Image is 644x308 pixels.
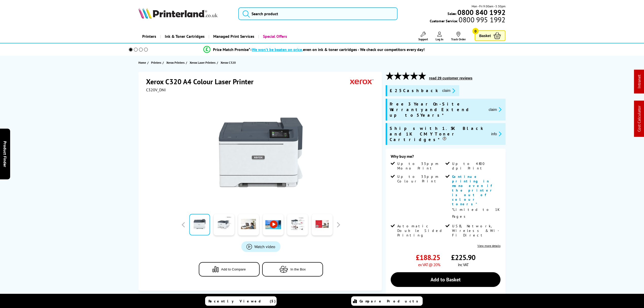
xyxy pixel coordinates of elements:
[165,30,205,43] span: Ink & Toner Cartridges
[208,30,258,43] a: Managed Print Services
[221,60,237,65] a: Xerox C320
[451,32,466,41] a: Track Order
[146,87,166,92] span: C320V_DNI
[418,262,440,267] span: ex VAT @ 20%
[441,88,457,94] button: promo-description
[258,30,291,43] a: Special Offers
[472,28,479,34] span: 0
[430,17,505,23] span: Customer Service:
[458,17,505,22] span: 0800 995 1992
[418,32,428,41] a: Support
[418,37,428,41] span: Support
[238,7,398,20] input: Search product
[436,32,443,41] a: Log In
[458,262,469,267] span: inc VAT
[416,253,440,262] span: £188.25
[151,60,161,65] span: Printers
[452,174,495,206] span: Continue printing in mono even if the printer is out of colour toners*
[390,126,487,142] span: Ships with 1.5K Black and 1K CMY Toner Cartridges*
[391,154,500,161] div: Why buy me?
[490,131,503,137] button: promo-description
[390,101,485,118] span: Free 3 Year On-Site Warranty and Extend up to 5 Years*
[221,267,246,271] span: Add to Compare
[452,161,499,170] span: Up to 4800 dpi Print
[472,4,506,9] span: Mon - Fri 9:00am - 5:30pm
[397,161,444,170] span: Up to 33ppm Mono Print
[241,241,280,252] a: Product_All_Videos
[477,244,500,248] a: View more details
[487,107,503,112] button: promo-description
[457,10,506,15] a: 0800 840 1992
[637,75,642,89] a: Intranet
[457,8,506,17] b: 0800 840 1992
[637,106,642,132] a: Cost Calculator
[390,88,438,94] span: £25 Cashback
[190,60,217,65] a: Xerox Laser Printers
[427,76,474,80] button: read 29 customer reviews
[208,299,276,303] span: Recently Viewed (5)
[205,296,277,306] a: Recently Viewed (5)
[452,224,499,237] span: USB, Network, Wireless & Wi-Fi Direct
[436,37,443,41] span: Log In
[166,60,185,65] span: Xerox Printers
[138,8,218,19] img: Printerland Logo
[138,60,147,65] a: Home
[138,8,232,20] a: Printerland Logo
[291,267,306,271] span: In the Box
[151,60,163,65] a: Printers
[211,102,311,202] img: Xerox C320
[351,296,423,306] a: Compare Products
[360,299,421,303] span: Compare Products
[146,77,259,86] h1: Xerox C320 A4 Colour Laser Printer
[397,224,444,237] span: Automatic Double Sided Printing
[160,30,208,43] a: Ink & Toner Cartridges
[452,206,499,220] p: *Limited to 1K Pages
[3,141,8,167] span: Product Finder
[448,11,457,16] span: Sales:
[397,174,444,183] span: Up to 33ppm Colour Print
[250,47,425,52] div: - even on ink & toner cartridges - We check our competitors every day!
[475,30,506,41] a: Basket 0
[252,47,303,52] span: We won’t be beaten on price,
[262,262,323,277] button: In the Box
[350,77,373,86] img: Xerox
[138,60,146,65] span: Home
[199,262,260,277] button: Add to Compare
[213,47,250,52] span: Price Match Promise*
[254,244,275,249] span: Watch video
[479,32,491,39] span: Basket
[190,60,216,65] span: Xerox Laser Printers
[221,60,236,65] span: Xerox C320
[391,272,500,287] a: Add to Basket
[166,60,186,65] a: Xerox Printers
[451,253,475,262] span: £225.90
[122,45,506,54] li: modal_Promise
[138,30,160,43] a: Printers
